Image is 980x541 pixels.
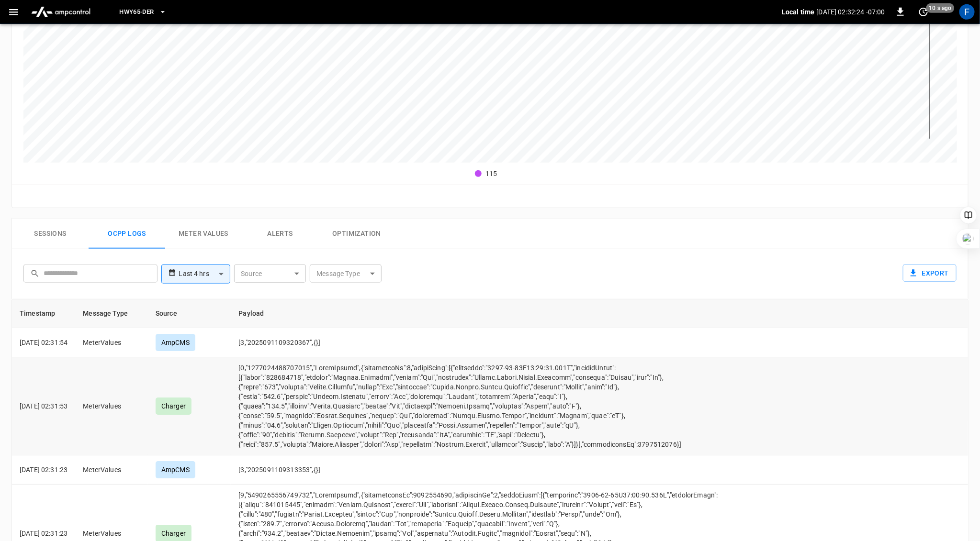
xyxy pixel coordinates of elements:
td: MeterValues [75,455,148,485]
p: [DATE] 02:31:53 [20,401,68,411]
div: Charger [156,397,191,415]
th: Source [148,299,231,328]
span: HWY65-DER [119,7,154,18]
p: [DATE] 02:31:54 [20,338,68,347]
td: MeterValues [75,357,148,455]
td: MeterValues [75,328,148,357]
p: [DATE] 02:31:23 [20,529,68,538]
button: set refresh interval [916,4,931,20]
button: Optimization [318,219,395,249]
button: HWY65-DER [115,3,170,22]
span: 10 s ago [926,3,955,13]
button: Export [903,265,957,282]
p: [DATE] 02:31:23 [20,465,68,475]
button: Alerts [242,219,318,249]
td: [0,"1277024488707015","LoremIpsumd",{"sitametcoNs":8,"adipiScing":[{"elitseddo":"3297-93-83E13:29... [231,357,737,455]
p: [DATE] 02:32:24 -07:00 [817,7,885,17]
th: Message Type [75,299,148,328]
div: AmpCMS [156,461,195,478]
td: [3,"2025091109320367",{}] [231,328,737,357]
div: Last 4 hrs [179,265,230,283]
p: Local time [782,7,815,17]
div: profile-icon [959,4,975,20]
td: [3,"2025091109313353",{}] [231,455,737,485]
th: Timestamp [12,299,75,328]
th: Payload [231,299,737,328]
div: AmpCMS [156,334,195,351]
button: Meter Values [165,219,242,249]
button: Ocpp logs [89,219,165,249]
div: 115 [485,169,497,179]
img: ampcontrol.io logo [27,3,94,21]
button: Sessions [12,219,89,249]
